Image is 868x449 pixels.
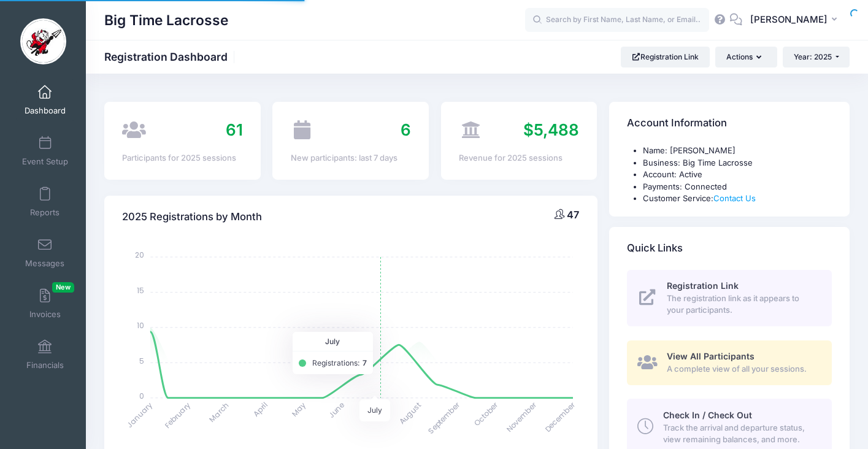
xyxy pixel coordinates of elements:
li: Name: [PERSON_NAME] [643,145,832,157]
span: Event Setup [22,156,68,167]
tspan: October [472,399,501,428]
span: Registration Link [667,280,739,291]
tspan: 5 [140,356,145,366]
span: The registration link as it appears to your participants. [667,293,818,317]
tspan: 20 [136,250,145,260]
tspan: May [290,400,308,418]
tspan: August [397,400,423,426]
a: Messages [16,231,74,274]
tspan: 10 [137,320,145,331]
div: New participants: last 7 days [291,152,411,164]
li: Business: Big Time Lacrosse [643,157,832,169]
a: Event Setup [16,129,74,172]
span: View All Participants [667,351,755,361]
img: Big Time Lacrosse [20,18,66,64]
h4: Quick Links [627,231,683,266]
tspan: September [426,399,462,436]
a: Reports [16,180,74,223]
span: Invoices [29,309,61,320]
a: Registration Link [621,47,710,67]
tspan: February [163,400,193,430]
a: Contact Us [713,193,756,203]
div: Participants for 2025 sessions [122,152,242,164]
span: Financials [26,360,64,370]
button: [PERSON_NAME] [742,6,850,34]
span: New [52,282,74,293]
span: Check In / Check Out [663,410,752,420]
span: A complete view of all your sessions. [667,363,818,375]
tspan: July [367,400,385,418]
a: View All Participants A complete view of all your sessions. [627,340,832,385]
tspan: 0 [140,391,145,401]
span: Track the arrival and departure status, view remaining balances, and more. [663,422,818,446]
a: Dashboard [16,79,74,121]
span: Year: 2025 [794,52,832,61]
span: Reports [30,207,60,218]
li: Payments: Connected [643,181,832,193]
h1: Registration Dashboard [104,50,238,63]
span: Dashboard [25,106,66,116]
h4: 2025 Registrations by Month [122,200,262,235]
tspan: 15 [137,285,145,296]
tspan: December [543,399,578,434]
span: 47 [567,209,579,221]
span: [PERSON_NAME] [750,13,828,26]
div: Revenue for 2025 sessions [459,152,579,164]
li: Customer Service: [643,193,832,205]
button: Actions [715,47,777,67]
span: 6 [401,120,411,139]
h4: Account Information [627,106,727,141]
a: Registration Link The registration link as it appears to your participants. [627,270,832,326]
a: InvoicesNew [16,282,74,325]
tspan: January [125,400,155,430]
tspan: November [504,399,539,434]
h1: Big Time Lacrosse [104,6,228,34]
tspan: April [251,400,269,418]
li: Account: Active [643,169,832,181]
button: Year: 2025 [783,47,850,67]
tspan: March [207,400,232,424]
a: Financials [16,333,74,376]
span: Messages [25,258,64,269]
tspan: June [326,400,347,420]
span: $5,488 [523,120,579,139]
span: 61 [226,120,243,139]
input: Search by First Name, Last Name, or Email... [525,8,709,33]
